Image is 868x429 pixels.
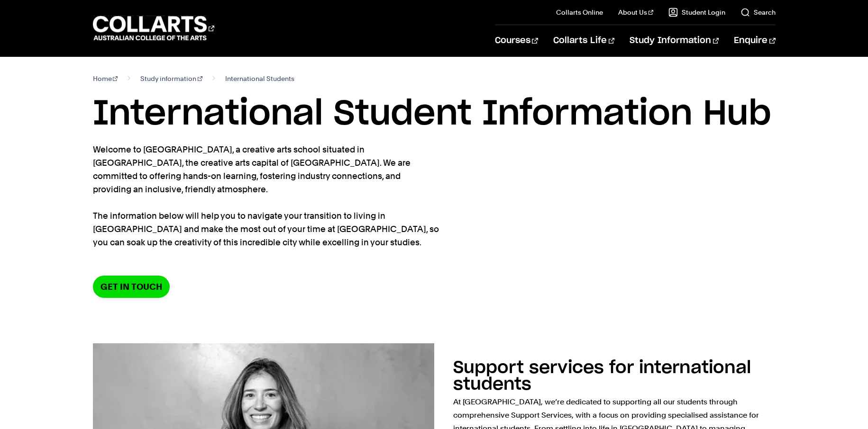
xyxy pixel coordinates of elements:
a: Get in Touch [93,276,170,298]
a: Student Login [668,8,725,17]
p: Welcome to [GEOGRAPHIC_DATA], a creative arts school situated in [GEOGRAPHIC_DATA], the creative ... [93,143,439,249]
a: Courses [495,25,538,56]
a: Study Information [630,25,719,56]
a: Search [740,8,776,17]
div: Go to homepage [93,15,214,42]
a: Collarts Online [556,8,603,17]
a: Enquire [734,25,775,56]
a: Home [93,72,118,85]
h2: Support services for international students [453,359,751,393]
a: Collarts Life [553,25,614,56]
span: International Students [225,72,294,85]
a: About Us [618,8,653,17]
a: Study information [140,72,202,85]
h1: International Student Information Hub [93,93,776,135]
